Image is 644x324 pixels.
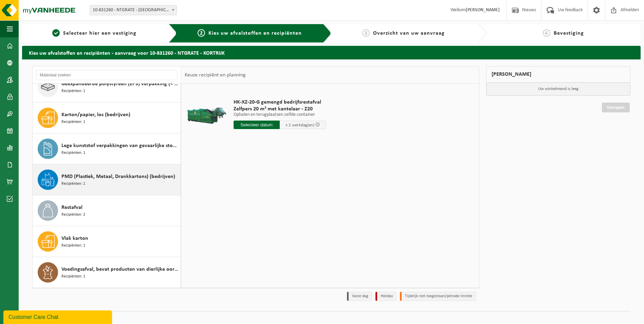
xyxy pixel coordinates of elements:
span: Recipiënten: 1 [61,273,85,280]
span: Kies uw afvalstoffen en recipiënten [208,31,302,36]
button: PMD (Plastiek, Metaal, Drankkartons) (bedrijven) Recipiënten: 1 [33,164,181,195]
li: Holiday [375,292,397,301]
a: 1Selecteer hier een vestiging [25,29,163,37]
input: Selecteer datum [234,121,280,129]
button: Voedingsafval, bevat producten van dierlijke oorsprong, onverpakt, categorie 3 Recipiënten: 1 [33,257,181,288]
span: Recipiënten: 1 [61,119,85,125]
h2: Kies uw afvalstoffen en recipiënten - aanvraag voor 10-831260 - NTGRATE - KORTRIJK [22,46,641,59]
li: Vaste dag [347,292,372,301]
span: Restafval [61,203,82,212]
p: Uw winkelmand is leeg [486,83,630,95]
span: Lege kunststof verpakkingen van gevaarlijke stoffen [61,142,179,150]
span: PMD (Plastiek, Metaal, Drankkartons) (bedrijven) [61,173,175,181]
span: Recipiënten: 1 [61,242,85,249]
button: Geëxpandeerde polystyreen (EPS) verpakking (< 1 m² per stuk), recycleerbaar Recipiënten: 1 [33,72,181,103]
span: Overzicht van uw aanvraag [373,31,445,36]
span: Recipiënten: 2 [61,212,85,218]
span: + 2 werkdag(en) [286,123,314,127]
button: Vlak karton Recipiënten: 1 [33,226,181,257]
button: Karton/papier, los (bedrijven) Recipiënten: 1 [33,103,181,133]
span: 4 [543,29,550,37]
span: Vlak karton [61,234,88,242]
span: Geëxpandeerde polystyreen (EPS) verpakking (< 1 m² per stuk), recycleerbaar [61,80,179,88]
span: 1 [52,29,60,37]
span: HK-XZ-20-G gemengd bedrijfsrestafval [234,99,326,106]
span: Recipiënten: 1 [61,88,85,94]
span: Recipiënten: 1 [61,150,85,156]
p: Ophalen en terugplaatsen zelfde container [234,112,326,117]
span: Recipiënten: 1 [61,181,85,187]
button: Lege kunststof verpakkingen van gevaarlijke stoffen Recipiënten: 1 [33,133,181,164]
li: Tijdelijk niet toegestaan/période limitée [400,292,476,301]
input: Materiaal zoeken [36,70,178,80]
div: Keuze recipiënt en planning [181,67,249,84]
span: 10-831260 - NTGRATE - KORTRIJK [90,5,177,15]
iframe: chat widget [3,309,113,324]
span: Bevestiging [554,31,584,36]
a: Doorgaan [602,103,630,112]
div: [PERSON_NAME] [486,66,631,83]
strong: [PERSON_NAME] [466,7,500,13]
span: Voedingsafval, bevat producten van dierlijke oorsprong, onverpakt, categorie 3 [61,265,179,273]
span: Karton/papier, los (bedrijven) [61,111,130,119]
span: 3 [362,29,370,37]
span: Zelfpers 20 m³ met kantelaar - Z20 [234,106,326,112]
button: Restafval Recipiënten: 2 [33,195,181,226]
span: 2 [198,29,205,37]
span: Selecteer hier een vestiging [63,31,136,36]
